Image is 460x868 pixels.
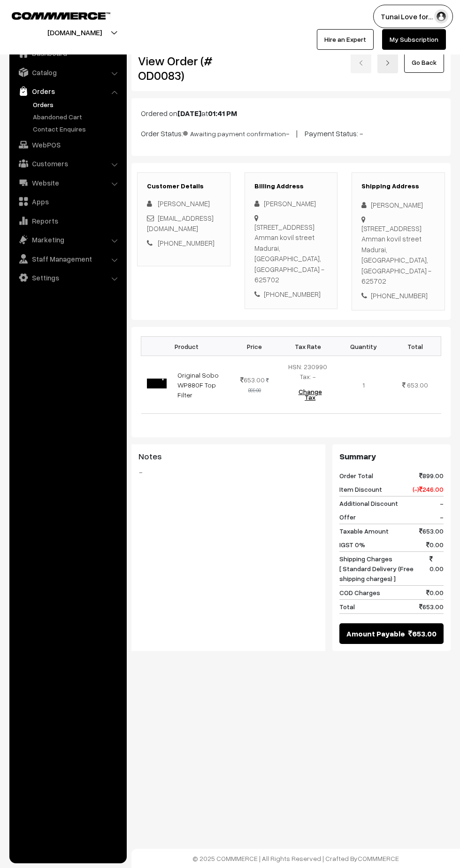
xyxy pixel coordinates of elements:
[339,471,373,480] span: Order Total
[254,222,328,285] div: [STREET_ADDRESS] Amman kovil street Madurai, [GEOGRAPHIC_DATA], [GEOGRAPHIC_DATA] - 625702
[12,12,110,19] img: COMMMERCE
[12,269,123,286] a: Settings
[183,126,286,139] span: Awaiting payment confirmation
[278,337,338,356] th: Tax Rate
[382,29,446,50] a: My Subscription
[177,108,201,118] b: [DATE]
[15,21,135,44] button: [DOMAIN_NAME]
[138,466,318,478] blockquote: -
[429,554,444,583] span: 0.00
[358,854,399,862] a: COMMMERCE
[147,214,214,233] a: [EMAIL_ADDRESS][DOMAIN_NAME]
[12,250,123,267] a: Staff Management
[138,54,230,83] h2: View Order (# OD0083)
[346,628,405,639] span: Amount Payable
[390,337,441,356] th: Total
[141,337,232,356] th: Product
[317,29,374,50] a: Hire an Expert
[419,526,444,536] span: 653.00
[440,498,444,508] span: -
[361,182,435,190] h3: Shipping Address
[141,126,441,139] p: Order Status: - | Payment Status: -
[147,182,221,190] h3: Customer Details
[373,5,453,28] button: Tunai Love for…
[339,554,429,583] span: Shipping Charges [ Standard Delivery (Free shipping charges) ]
[426,588,444,597] span: 0.00
[361,200,435,210] div: [PERSON_NAME]
[12,9,94,21] a: COMMMERCE
[434,9,448,23] img: user
[419,602,444,612] span: 653.00
[31,112,123,122] a: Abandoned Cart
[141,108,441,119] p: Ordered on at
[288,381,332,408] button: Change Tax
[339,526,389,536] span: Taxable Amount
[338,337,390,356] th: Quantity
[339,451,444,462] h3: Summary
[208,108,237,118] b: 01:41 PM
[158,239,215,247] a: [PHONE_NUMBER]
[147,379,167,388] video: Your browser does not support the video tag.
[361,223,435,287] div: [STREET_ADDRESS] Amman kovil street Madurai, [GEOGRAPHIC_DATA], [GEOGRAPHIC_DATA] - 625702
[254,198,328,209] div: [PERSON_NAME]
[12,174,123,191] a: Website
[138,451,318,462] h3: Notes
[339,540,365,550] span: IGST 0%
[12,83,123,100] a: Orders
[408,628,437,639] span: 653.00
[12,155,123,172] a: Customers
[407,381,428,389] span: 653.00
[426,540,444,550] span: 0.00
[361,290,435,301] div: [PHONE_NUMBER]
[240,376,265,384] span: 653.00
[413,484,444,494] span: (-) 246.00
[339,498,398,508] span: Additional Discount
[339,484,382,494] span: Item Discount
[12,193,123,210] a: Apps
[419,471,444,480] span: 899.00
[31,100,123,109] a: Orders
[31,124,123,134] a: Contact Enquires
[177,371,219,399] a: Original Sobo WP880F Top Filter
[339,512,356,522] span: Offer
[231,337,277,356] th: Price
[131,849,460,868] footer: © 2025 COMMMERCE | All Rights Reserved | Crafted By
[12,231,123,248] a: Marketing
[254,289,328,300] div: [PHONE_NUMBER]
[158,199,210,208] span: [PERSON_NAME]
[339,602,355,612] span: Total
[288,363,327,380] span: HSN: 230990 Tax: -
[404,52,444,73] a: Go Back
[339,588,380,597] span: COD Charges
[12,64,123,81] a: Catalog
[440,512,444,522] span: -
[362,381,365,389] span: 1
[12,136,123,153] a: WebPOS
[12,212,123,229] a: Reports
[385,60,391,66] img: right-arrow.png
[254,182,328,190] h3: Billing Address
